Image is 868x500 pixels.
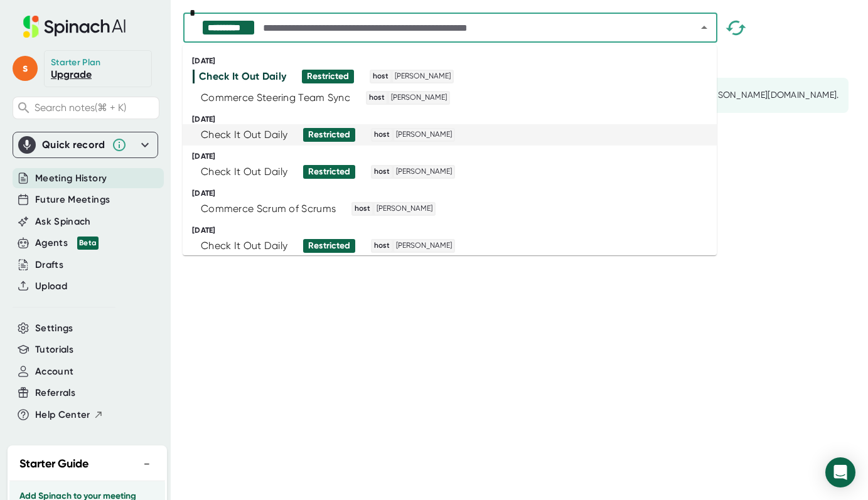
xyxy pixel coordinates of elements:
[201,92,350,104] div: Commerce Steering Team Sync
[35,279,67,294] button: Upload
[35,215,91,229] button: Ask Spinach
[389,92,449,104] span: [PERSON_NAME]
[35,364,73,379] button: Account
[35,193,110,207] button: Future Meetings
[192,226,717,235] div: [DATE]
[201,129,287,141] div: Check It Out Daily
[372,129,392,141] span: host
[139,455,155,473] button: −
[35,408,104,422] button: Help Center
[353,203,372,215] span: host
[51,57,101,68] div: Starter Plan
[201,166,287,178] div: Check It Out Daily
[35,408,90,422] span: Help Center
[192,115,717,124] div: [DATE]
[394,129,454,141] span: [PERSON_NAME]
[192,189,717,198] div: [DATE]
[371,71,390,82] span: host
[201,203,336,215] div: Commerce Scrum of Scrums
[35,343,73,357] button: Tutorials
[393,71,453,82] span: [PERSON_NAME]
[307,71,349,82] div: Restricted
[35,258,63,272] button: Drafts
[308,166,350,178] div: Restricted
[367,92,387,104] span: host
[308,240,350,252] div: Restricted
[695,19,713,36] button: Close
[372,240,392,252] span: host
[35,321,73,336] button: Settings
[42,139,105,151] div: Quick record
[201,240,287,252] div: Check It Out Daily
[192,152,717,161] div: [DATE]
[372,166,392,178] span: host
[35,102,126,114] span: Search notes (⌘ + K)
[394,240,454,252] span: [PERSON_NAME]
[35,386,75,400] button: Referrals
[199,70,286,83] div: Check It Out Daily
[375,203,434,215] span: [PERSON_NAME]
[35,171,107,186] button: Meeting History
[19,455,88,472] h2: Starter Guide
[825,457,855,487] div: Open Intercom Messenger
[18,132,153,157] div: Quick record
[308,129,350,141] div: Restricted
[192,56,717,66] div: [DATE]
[35,236,99,250] button: Agents Beta
[394,166,454,178] span: [PERSON_NAME]
[35,236,99,250] div: Agents
[13,56,38,81] span: s
[77,237,99,250] div: Beta
[51,68,92,80] a: Upgrade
